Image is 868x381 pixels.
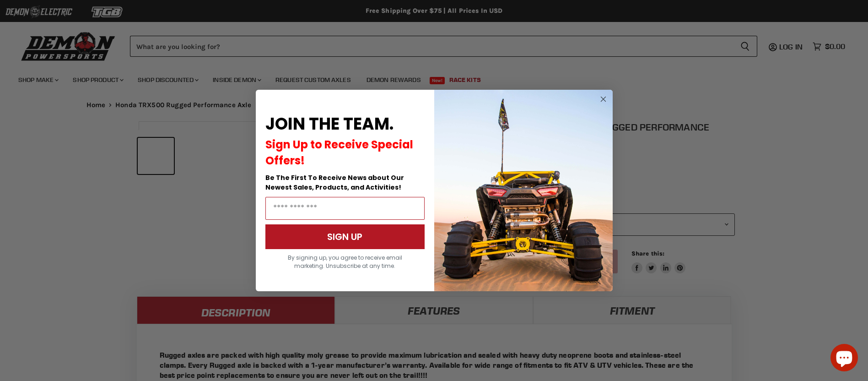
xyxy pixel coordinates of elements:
[265,173,404,192] span: Be The First To Receive News about Our Newest Sales, Products, and Activities!
[265,137,413,168] span: Sign Up to Receive Special Offers!
[598,93,609,105] button: Close dialog
[288,254,402,270] span: By signing up, you agree to receive email marketing. Unsubscribe at any time.
[265,224,425,249] button: SIGN UP
[265,197,425,220] input: Email Address
[265,112,394,136] span: JOIN THE TEAM.
[434,90,613,291] img: a9095488-b6e7-41ba-879d-588abfab540b.jpeg
[828,344,861,374] inbox-online-store-chat: Shopify online store chat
